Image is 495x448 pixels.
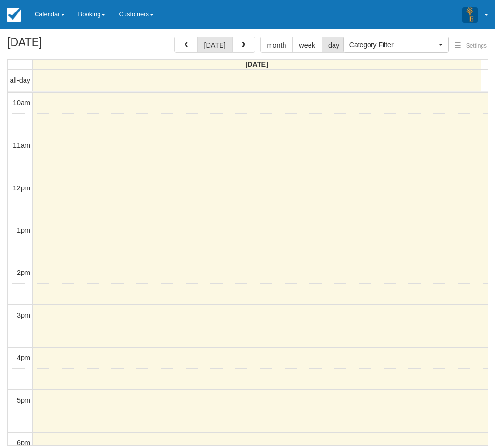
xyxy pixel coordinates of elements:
[466,42,487,49] span: Settings
[245,61,268,68] span: [DATE]
[349,40,436,50] span: Category Filter
[17,439,30,447] span: 6pm
[7,37,129,54] h2: [DATE]
[343,37,449,53] button: Category Filter
[197,37,232,53] button: [DATE]
[7,8,21,22] img: checkfront-main-nav-mini-logo.png
[10,76,30,84] span: all-day
[13,141,30,149] span: 11am
[449,39,493,53] button: Settings
[17,397,30,404] span: 5pm
[292,37,322,53] button: week
[17,354,30,361] span: 4pm
[322,37,346,53] button: day
[17,226,30,234] span: 1pm
[17,311,30,319] span: 3pm
[462,7,478,22] img: A3
[13,184,30,192] span: 12pm
[13,99,30,107] span: 10am
[17,269,30,276] span: 2pm
[260,37,293,53] button: month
